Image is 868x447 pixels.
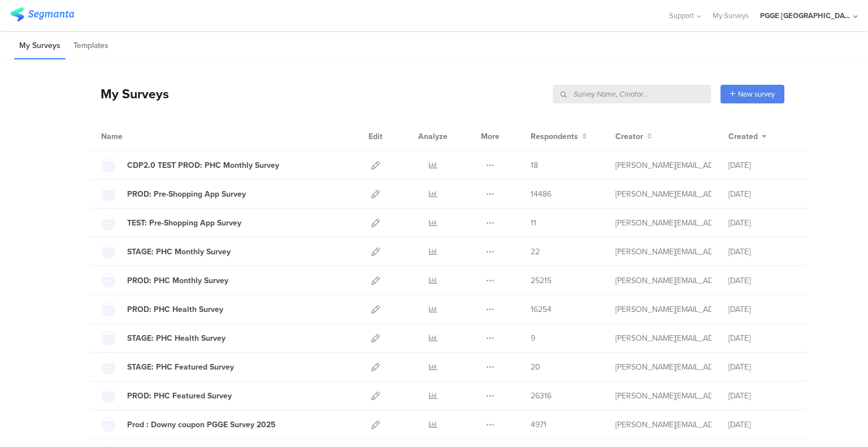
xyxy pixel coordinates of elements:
span: 16254 [531,303,552,315]
span: Created [728,131,758,142]
div: CDP2.0 TEST PROD: PHC Monthly Survey [127,159,279,171]
div: venket.v@pg.com [615,275,711,287]
button: Respondents [531,131,587,142]
span: Support [669,10,694,21]
span: Respondents [531,131,578,142]
div: [DATE] [728,303,796,315]
a: Prod : Downy coupon PGGE Survey 2025 [101,417,276,432]
a: STAGE: PHC Health Survey [101,331,225,345]
div: [DATE] [728,419,796,431]
div: davila.a.5@pg.com [615,217,711,229]
a: STAGE: PHC Monthly Survey [101,244,231,259]
span: 18 [531,159,538,171]
span: 25215 [531,275,552,287]
div: [DATE] [728,246,796,258]
div: venket.v@pg.com [615,303,711,315]
span: 20 [531,361,540,373]
span: 11 [531,217,536,229]
div: [DATE] [728,159,796,171]
div: [DATE] [728,361,796,373]
div: [DATE] [728,188,796,200]
div: PGGE [GEOGRAPHIC_DATA] [760,10,850,21]
div: venket.v@pg.com [615,246,711,258]
span: 9 [531,332,535,344]
div: PROD: PHC Health Survey [127,303,223,315]
span: 14486 [531,188,552,200]
div: [DATE] [728,217,796,229]
div: PROD: PHC Featured Survey [127,390,232,402]
li: My Surveys [14,33,66,59]
div: [DATE] [728,332,796,344]
div: venket.v@pg.com [615,390,711,402]
a: STAGE: PHC Featured Survey [101,359,234,374]
div: [DATE] [728,275,796,287]
span: 26316 [531,390,552,402]
div: STAGE: PHC Featured Survey [127,361,234,373]
li: Templates [68,33,114,59]
div: PROD: PHC Monthly Survey [127,275,228,287]
button: Creator [615,131,652,142]
div: Name [101,131,169,142]
span: 4971 [531,419,546,431]
span: 22 [531,246,540,258]
span: New survey [738,89,775,99]
button: Created [728,131,767,142]
span: Creator [615,131,643,142]
div: Edit [363,122,388,150]
div: [DATE] [728,390,796,402]
div: STAGE: PHC Health Survey [127,332,225,344]
div: STAGE: PHC Monthly Survey [127,246,231,258]
img: segmanta logo [10,7,74,21]
div: venket.v@pg.com [615,361,711,373]
a: TEST: Pre-Shopping App Survey [101,215,241,230]
a: PROD: PHC Monthly Survey [101,273,228,288]
input: Survey Name, Creator... [553,85,711,103]
div: PROD: Pre-Shopping App Survey [127,188,246,200]
div: venket.v@pg.com [615,419,711,431]
div: venket.v@pg.com [615,332,711,344]
div: venket.v@pg.com [615,188,711,200]
a: CDP2.0 TEST PROD: PHC Monthly Survey [101,158,279,172]
a: PROD: PHC Health Survey [101,302,223,316]
div: TEST: Pre-Shopping App Survey [127,217,241,229]
div: More [478,122,502,150]
div: My Surveys [89,84,169,103]
div: Analyze [416,122,450,150]
a: PROD: Pre-Shopping App Survey [101,186,246,201]
div: davila.a.5@pg.com [615,159,711,171]
a: PROD: PHC Featured Survey [101,388,232,403]
div: Prod : Downy coupon PGGE Survey 2025 [127,419,276,431]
